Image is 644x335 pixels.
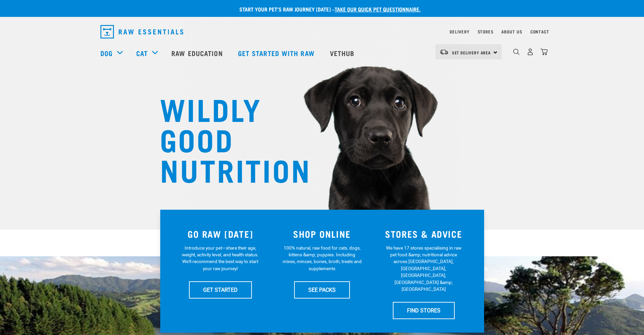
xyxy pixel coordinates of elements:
a: GET STARTED [189,281,252,298]
a: Delivery [450,30,469,33]
a: Get started with Raw [231,40,323,67]
a: Raw Education [165,40,231,67]
nav: dropdown navigation [95,22,549,41]
h1: WILDLY GOOD NUTRITION [160,93,295,184]
h3: SHOP ONLINE [275,229,369,239]
h3: STORES & ADVICE [377,229,471,239]
a: Dog [100,48,113,58]
a: Stores [478,30,494,33]
p: We have 17 stores specialising in raw pet food &amp; nutritional advice across [GEOGRAPHIC_DATA],... [384,244,463,293]
a: Contact [530,30,549,33]
img: van-moving.png [439,49,449,55]
a: FIND STORES [393,302,455,319]
img: home-icon-1@2x.png [513,49,520,55]
a: About Us [501,30,522,33]
p: Introduce your pet—share their age, weight, activity level, and health status. We'll recommend th... [181,244,260,272]
a: Vethub [323,40,363,67]
span: Set Delivery Area [452,51,491,54]
h3: GO RAW [DATE] [174,229,267,239]
a: SEE PACKS [294,281,350,298]
a: take our quick pet questionnaire. [335,7,421,10]
img: Raw Essentials Logo [100,25,183,38]
img: user.png [527,48,534,55]
img: home-icon@2x.png [541,48,548,55]
a: Cat [136,48,148,58]
p: 100% natural, raw food for cats, dogs, kittens &amp; puppies. Including mixes, minces, bones, bro... [282,244,362,272]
